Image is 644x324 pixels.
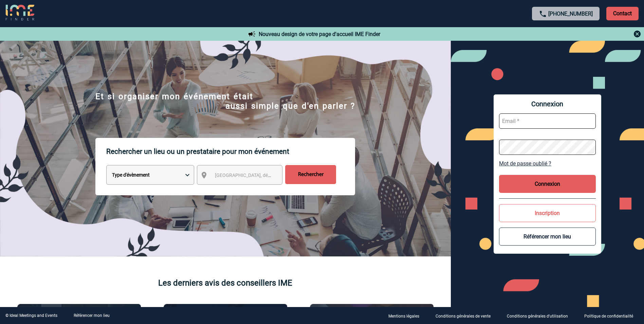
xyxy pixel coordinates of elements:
button: Inscription [499,204,596,222]
a: Conditions générales de vente [430,312,501,319]
a: Mentions légales [383,312,430,319]
span: [GEOGRAPHIC_DATA], département, région... [215,173,309,178]
input: Rechercher [285,165,336,184]
a: Politique de confidentialité [579,312,644,319]
p: Contact [606,7,639,20]
a: Conditions générales d'utilisation [501,312,579,319]
p: Mentions légales [388,314,419,319]
p: Conditions générales de vente [436,314,491,319]
p: Politique de confidentialité [584,314,633,319]
button: Référencer mon lieu [499,228,596,246]
a: Référencer mon lieu [74,313,110,318]
button: Connexion [499,175,596,193]
p: Conditions générales d'utilisation [507,314,568,319]
div: © Ideal Meetings and Events [5,313,57,318]
input: Email * [499,113,596,129]
p: Rechercher un lieu ou un prestataire pour mon événement [106,138,355,165]
a: Mot de passe oublié ? [499,160,596,167]
a: [PHONE_NUMBER] [548,11,593,17]
span: Connexion [499,100,596,108]
img: call-24-px.png [539,10,547,18]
